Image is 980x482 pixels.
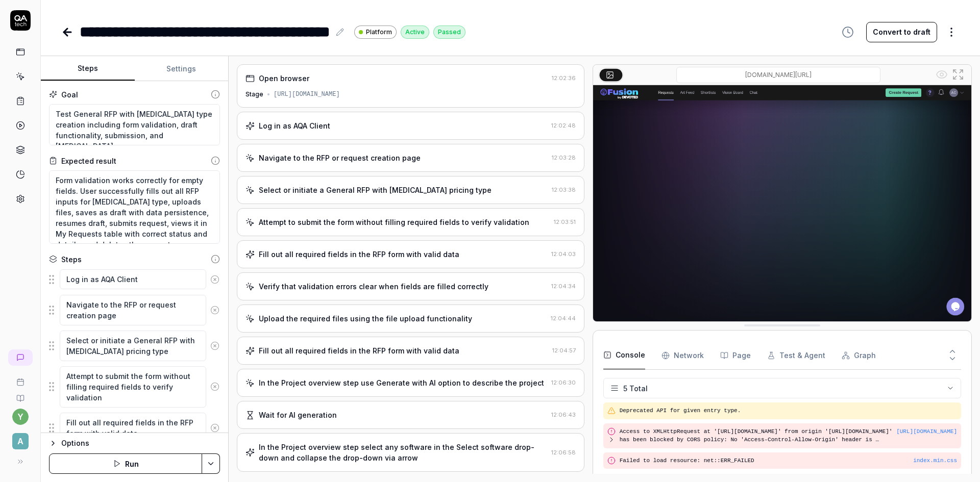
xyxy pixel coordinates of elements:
div: Expected result [61,156,116,166]
div: Active [401,26,429,39]
time: 12:04:44 [551,315,576,322]
div: Log in as AQA Client [259,120,330,131]
div: Suggestions [49,330,220,362]
a: Documentation [4,386,36,402]
div: [URL][DOMAIN_NAME] [274,90,340,99]
div: Attempt to submit the form without filling required fields to verify validation [259,217,529,227]
button: index.min.css [913,456,957,465]
div: Goal [61,89,78,100]
button: View version history [836,22,860,42]
time: 12:02:48 [551,122,576,129]
pre: Failed to load resource: net::ERR_FAILED [620,456,957,465]
div: Options [61,437,220,449]
div: In the Project overview step use Generate with AI option to describe the project [259,377,544,388]
button: Remove step [206,336,224,356]
div: Suggestions [49,366,220,408]
button: Settings [135,57,229,81]
button: Remove step [206,418,224,438]
button: Open in full screen [950,66,966,83]
button: Console [603,341,645,370]
button: A [4,425,36,451]
button: Test & Agent [767,341,825,370]
div: Wait for AI generation [259,410,337,420]
button: Page [720,341,751,370]
div: Suggestions [49,269,220,290]
div: Select or initiate a General RFP with [MEDICAL_DATA] pricing type [259,185,492,195]
div: Suggestions [49,412,220,444]
span: Platform [366,28,392,37]
button: Remove step [206,300,224,320]
time: 12:06:30 [551,379,576,386]
div: Steps [61,254,82,265]
a: Platform [354,25,397,39]
div: In the Project overview step select any software in the Select software drop-down and collapse th... [259,442,547,463]
button: Run [49,453,202,474]
time: 12:06:58 [551,449,576,456]
pre: Deprecated API for given entry type. [620,407,957,415]
img: Screenshot [593,85,971,321]
div: Suggestions [49,294,220,326]
button: Steps [41,57,135,81]
div: Fill out all required fields in the RFP form with valid data [259,249,459,260]
button: [URL][DOMAIN_NAME] [896,427,957,436]
div: Verify that validation errors clear when fields are filled correctly [259,281,488,292]
div: Stage [246,90,263,99]
div: Passed [433,26,465,39]
div: Upload the required files using the file upload functionality [259,313,472,324]
button: Options [49,437,220,449]
button: Convert to draft [866,22,937,42]
time: 12:06:43 [551,411,576,418]
a: Book a call with us [4,370,36,386]
time: 12:04:03 [551,250,576,258]
time: 12:02:36 [552,74,576,82]
button: Remove step [206,376,224,397]
a: New conversation [8,349,33,366]
pre: Access to XMLHttpRequest at '[URL][DOMAIN_NAME]' from origin '[URL][DOMAIN_NAME]' has been blocke... [620,427,897,444]
button: Remove step [206,269,224,290]
button: Network [661,341,704,370]
span: A [12,433,29,449]
div: Navigate to the RFP or request creation page [259,153,421,163]
button: Show all interative elements [934,66,950,83]
time: 12:03:38 [552,186,576,193]
div: Fill out all required fields in the RFP form with valid data [259,345,459,356]
time: 12:03:28 [552,154,576,161]
div: Open browser [259,73,309,84]
button: y [12,409,29,425]
button: Graph [842,341,876,370]
time: 12:03:51 [554,218,576,225]
time: 12:04:34 [551,283,576,290]
time: 12:04:57 [552,347,576,354]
